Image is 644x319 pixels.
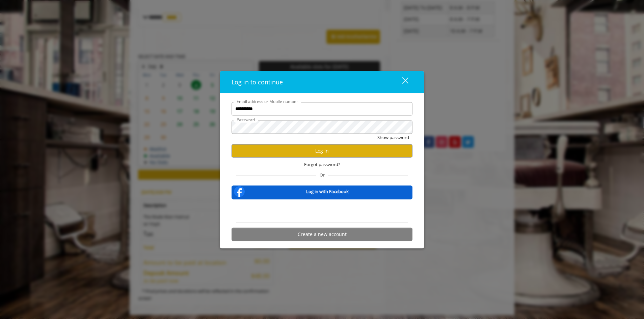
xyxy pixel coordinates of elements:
[306,188,349,195] b: Log in with Facebook
[280,204,364,218] iframe: Sign in with Google Button
[232,120,412,134] input: Password
[233,116,258,123] label: Password
[232,78,283,86] span: Log in to continue
[232,102,412,115] input: Email address or Mobile number
[390,75,412,89] button: close dialog
[394,77,408,87] div: close dialog
[232,144,412,157] button: Log in
[233,185,246,198] img: facebook-logo
[304,161,340,168] span: Forgot password?
[232,228,412,241] button: Create a new account
[316,171,328,178] span: Or
[233,98,301,104] label: Email address or Mobile number
[377,134,409,141] button: Show password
